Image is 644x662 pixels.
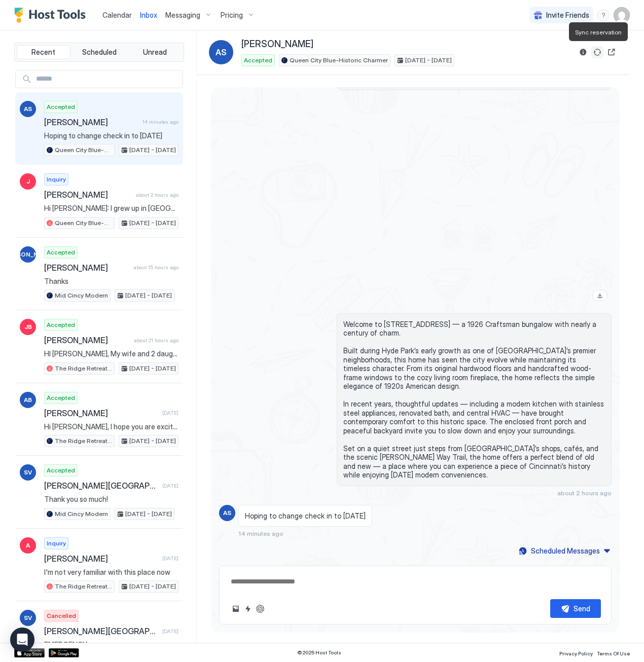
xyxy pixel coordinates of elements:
[591,46,603,58] button: Sync reservation
[47,393,75,402] span: Accepted
[614,7,630,23] div: User profile
[343,320,605,480] span: Welcome to [STREET_ADDRESS] — a 1926 Craftsman bungalow with nearly a century of charm. Built dur...
[14,43,184,62] div: tab-group
[230,603,242,615] button: Upload image
[44,640,178,649] span: EMERGENCY
[44,335,130,345] span: [PERSON_NAME]
[3,250,53,259] span: [PERSON_NAME]
[44,190,132,200] span: [PERSON_NAME]
[24,322,32,332] span: JB
[546,11,589,20] span: Invite Friends
[241,39,313,50] span: [PERSON_NAME]
[24,104,32,114] span: AS
[140,11,157,19] span: Inbox
[129,582,176,591] span: [DATE] - [DATE]
[129,145,176,155] span: [DATE] - [DATE]
[44,422,178,431] span: Hi [PERSON_NAME], I hope you are excited for your stay at The [GEOGRAPHIC_DATA], we are extremely...
[55,364,112,373] span: The Ridge Retreat-HGTV designed!
[129,436,176,446] span: [DATE] - [DATE]
[242,603,254,615] button: Quick reply
[597,9,610,21] div: menu
[550,599,601,618] button: Send
[409,93,612,305] div: View image
[47,102,75,112] span: Accepted
[162,555,178,562] span: [DATE]
[44,277,178,286] span: Thanks
[47,466,75,475] span: Accepted
[55,582,112,591] span: The Ridge Retreat-HGTV designed!
[44,408,158,418] span: [PERSON_NAME]
[290,56,388,65] span: Queen City Blue-Historic Charmer
[44,568,178,577] span: I'm not very familiar with this place now
[17,45,70,59] button: Recent
[559,647,593,658] a: Privacy Policy
[10,628,34,652] div: Open Intercom Messenger
[55,436,112,446] span: The Ridge Retreat-HGTV designed!
[162,628,178,635] span: [DATE]
[44,349,178,358] span: HI [PERSON_NAME], My wife and 2 daughter will be coming into visit our 1st year son at [GEOGRAPHI...
[125,509,172,519] span: [DATE] - [DATE]
[162,410,178,416] span: [DATE]
[44,495,178,504] span: Thank you so much!
[223,508,231,518] span: AS
[142,119,178,125] span: 14 minutes ago
[129,364,176,373] span: [DATE] - [DATE]
[24,468,32,477] span: SV
[136,192,178,198] span: about 2 hours ago
[162,483,178,489] span: [DATE]
[559,650,593,656] span: Privacy Policy
[82,48,117,57] span: Scheduled
[531,545,600,556] div: Scheduled Messages
[557,489,612,497] span: about 2 hours ago
[245,511,366,521] span: Hoping to change check in to [DATE]
[143,48,167,57] span: Unread
[102,10,132,20] a: Calendar
[14,648,45,657] a: App Store
[47,611,76,620] span: Cancelled
[44,481,158,491] span: [PERSON_NAME][GEOGRAPHIC_DATA]
[244,56,272,65] span: Accepted
[44,131,178,140] span: Hoping to change check in to [DATE]
[577,46,589,58] button: Reservation information
[47,539,66,548] span: Inquiry
[44,204,178,213] span: Hi [PERSON_NAME]: I grew up in [GEOGRAPHIC_DATA] ([GEOGRAPHIC_DATA] and [GEOGRAPHIC_DATA]), went ...
[165,11,200,20] span: Messaging
[55,218,112,228] span: Queen City Blue-Historic Charmer
[125,291,172,300] span: [DATE] - [DATE]
[44,263,129,273] span: [PERSON_NAME]
[55,509,108,519] span: Mid Cincy Modern
[49,648,79,657] a: Google Play Store
[575,28,622,36] span: Sync reservation
[26,177,30,186] span: J
[297,649,341,656] span: © 2025 Host Tools
[216,46,227,58] span: AS
[592,290,607,301] a: Download
[221,11,243,20] span: Pricing
[597,647,630,658] a: Terms Of Use
[102,11,132,19] span: Calendar
[517,544,612,558] button: Scheduled Messages
[47,175,66,184] span: Inquiry
[32,70,183,88] input: Input Field
[55,145,112,155] span: Queen City Blue-Historic Charmer
[238,530,283,537] span: 14 minutes ago
[14,8,90,23] a: Host Tools Logo
[44,626,158,636] span: [PERSON_NAME][GEOGRAPHIC_DATA]
[134,337,178,344] span: about 21 hours ago
[574,603,590,614] div: Send
[140,10,157,20] a: Inbox
[129,218,176,228] span: [DATE] - [DATE]
[44,117,138,127] span: [PERSON_NAME]
[31,48,55,57] span: Recent
[128,45,182,59] button: Unread
[24,395,32,404] span: AB
[47,248,75,257] span: Accepted
[133,264,178,271] span: about 15 hours ago
[47,320,75,329] span: Accepted
[254,603,266,615] button: ChatGPT Auto Reply
[597,650,630,656] span: Terms Of Use
[26,541,30,550] span: A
